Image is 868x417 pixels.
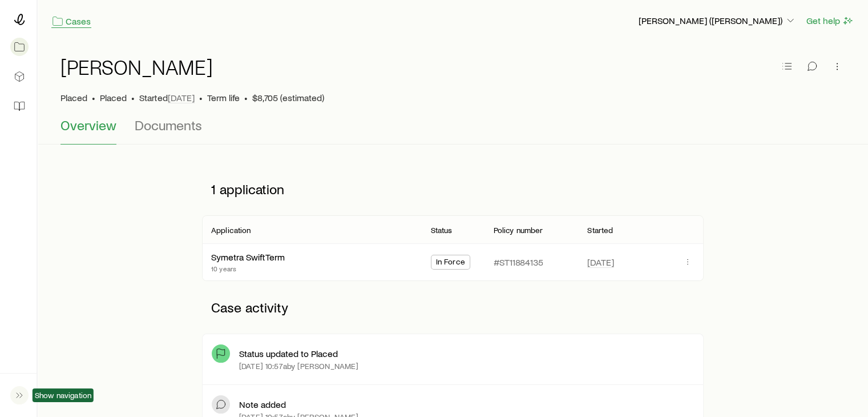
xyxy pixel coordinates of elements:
[493,226,543,235] p: Policy number
[60,117,116,133] span: Overview
[168,92,195,103] span: [DATE]
[806,14,854,27] button: Get help
[436,257,465,269] span: In Force
[587,226,613,235] p: Started
[202,290,704,324] p: Case activity
[587,256,614,268] span: [DATE]
[131,92,135,103] span: •
[207,92,240,103] span: Term life
[493,256,543,268] p: #ST11884135
[639,15,796,26] p: [PERSON_NAME] ([PERSON_NAME])
[239,348,338,359] p: Status updated to Placed
[60,92,87,103] p: Placed
[211,251,285,262] a: Symetra SwiftTerm
[239,399,286,410] p: Note added
[252,92,324,103] span: $8,705 (estimated)
[199,92,203,103] span: •
[244,92,248,103] span: •
[92,92,95,103] span: •
[60,55,213,78] h1: [PERSON_NAME]
[431,226,453,235] p: Status
[638,14,797,28] button: [PERSON_NAME] ([PERSON_NAME])
[51,15,91,28] a: Cases
[211,226,251,235] p: Application
[202,172,704,206] p: 1 application
[135,117,202,133] span: Documents
[100,92,127,103] span: Placed
[211,251,285,263] div: Symetra SwiftTerm
[211,264,285,273] p: 10 years
[139,92,195,103] p: Started
[60,117,845,145] div: Case details tabs
[239,362,359,371] p: [DATE] 10:57a by [PERSON_NAME]
[35,391,91,400] span: Show navigation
